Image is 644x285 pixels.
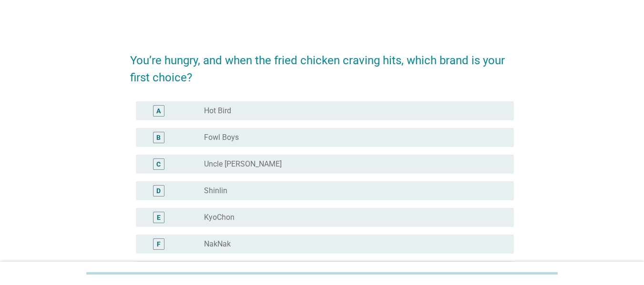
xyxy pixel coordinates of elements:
[156,186,161,196] div: D
[156,106,161,116] div: A
[204,186,227,196] label: Shinlin
[156,159,161,169] div: C
[204,159,282,169] label: Uncle [PERSON_NAME]
[156,132,161,142] div: B
[130,42,514,86] h2: You’re hungry, and when the fried chicken craving hits, which brand is your first choice?
[204,239,231,249] label: NakNak
[157,212,161,222] div: E
[204,133,239,142] label: Fowl Boys
[204,213,235,222] label: KyoChon
[204,106,231,116] label: Hot Bird
[157,239,161,249] div: F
